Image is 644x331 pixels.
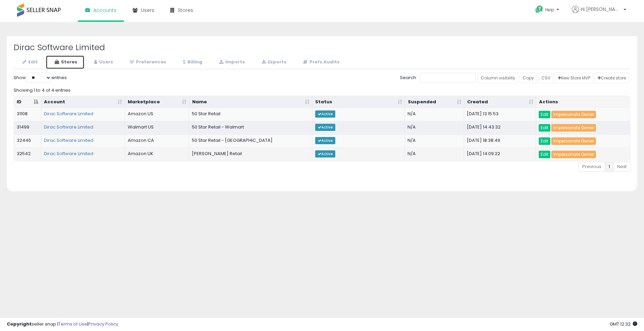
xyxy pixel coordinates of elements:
[610,321,637,327] span: 2025-09-11 12:32 GMT
[551,137,596,145] a: Impersonate Owner
[14,73,67,83] label: Show entries
[539,111,550,118] a: Edit
[405,96,464,108] th: Suspended: activate to sort column ascending
[551,124,596,132] a: Impersonate Owner
[579,162,605,172] a: Previous
[125,134,189,148] td: Amazon CA
[581,6,622,13] span: Hi [PERSON_NAME]
[535,5,543,14] i: Get Help
[14,55,45,69] a: Edit
[551,111,596,118] a: Impersonate Owner
[541,75,550,81] span: CSV
[481,75,515,81] span: Column visibility
[174,55,210,69] a: Billing
[464,96,536,108] th: Created: activate to sort column ascending
[405,121,464,134] td: N/A
[539,151,550,158] a: Edit
[44,110,93,117] a: Dirac Software Limited
[44,150,93,157] a: Dirac Software Limited
[14,96,41,108] th: ID: activate to sort column descending
[315,110,335,118] span: Active
[419,73,476,83] input: Search:
[400,73,476,83] label: Search:
[125,108,189,121] td: Amazon US
[294,55,347,69] a: Prefs Audits
[7,321,118,328] div: seller snap | |
[312,96,405,108] th: Status: activate to sort column ascending
[58,321,87,327] a: Terms of Use
[7,321,32,327] strong: Copyright
[14,108,41,121] td: 31108
[539,124,550,132] a: Edit
[315,137,335,144] span: Active
[189,108,312,121] td: 50 Star Retail
[523,75,534,81] span: Copy
[545,7,554,13] span: Help
[478,73,518,83] a: Column visibility
[141,7,154,14] span: Users
[93,7,117,14] span: Accounts
[572,6,626,21] a: Hi [PERSON_NAME]
[405,134,464,148] td: N/A
[189,96,313,108] th: Name: activate to sort column ascending
[189,121,312,134] td: 50 Star Retail - Walmart
[558,75,590,81] span: New Store MVP
[46,55,85,69] a: Stores
[14,134,41,148] td: 32446
[14,85,630,94] div: Showing 1 to 4 of 4 entries
[125,96,189,108] th: Marketplace: activate to sort column ascending
[539,137,550,145] a: Edit
[613,162,630,172] a: Next
[538,73,553,83] a: CSV
[595,73,629,83] a: Create store
[88,321,118,327] a: Privacy Policy
[605,162,614,172] a: 1
[464,134,536,148] td: [DATE] 18:38:49
[315,124,335,131] span: Active
[41,96,125,108] th: Account: activate to sort column ascending
[85,55,120,69] a: Users
[125,121,189,134] td: Walmart US
[315,150,335,157] span: Active
[598,75,626,81] span: Create store
[26,73,51,83] select: Showentries
[405,148,464,161] td: N/A
[121,55,173,69] a: Preferences
[464,108,536,121] td: [DATE] 13:15:53
[464,148,536,161] td: [DATE] 14:09:22
[551,151,596,158] a: Impersonate Owner
[253,55,294,69] a: Exports
[14,43,630,52] h2: Dirac Software Limited
[555,73,593,83] a: New Store MVP
[405,108,464,121] td: N/A
[189,134,312,148] td: 50 Star Retail - [GEOGRAPHIC_DATA]
[14,148,41,161] td: 32542
[189,148,312,161] td: [PERSON_NAME] Retail
[44,137,93,144] a: Dirac Software Limited
[536,96,631,108] th: Actions
[464,121,536,134] td: [DATE] 14:43:32
[178,7,193,14] span: Stores
[210,55,252,69] a: Imports
[125,148,189,161] td: Amazon UK
[44,124,93,130] a: Dirac Software Limited
[14,121,41,134] td: 31499
[520,73,537,83] a: Copy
